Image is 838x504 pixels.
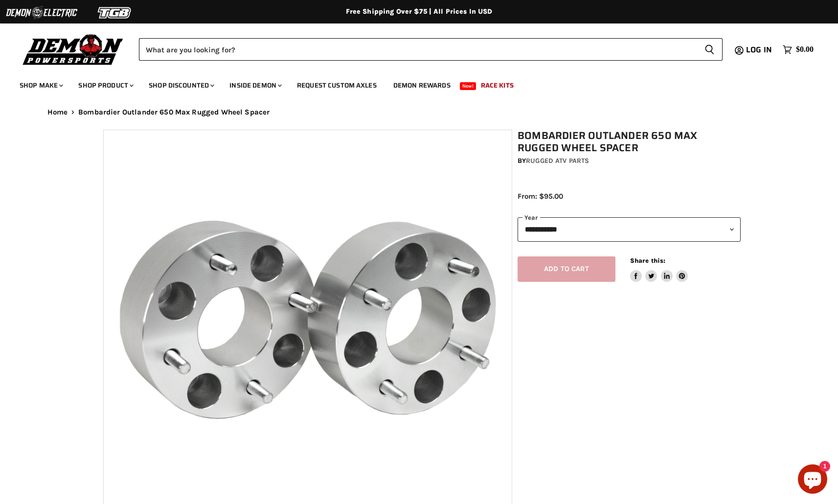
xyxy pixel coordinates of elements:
a: Shop Product [71,75,139,95]
img: TGB Logo 2 [78,3,152,22]
aside: Share this: [630,256,688,282]
a: Shop Make [12,75,69,95]
a: Shop Discounted [141,75,220,95]
h1: Bombardier Outlander 650 Max Rugged Wheel Spacer [518,130,741,154]
span: Bombardier Outlander 650 Max Rugged Wheel Spacer [78,108,270,116]
img: Demon Powersports [20,32,127,67]
div: Free Shipping Over $75 | All Prices In USD [28,7,811,16]
a: $0.00 [778,43,818,57]
nav: Breadcrumbs [28,108,811,116]
a: Rugged ATV Parts [526,157,589,165]
inbox-online-store-chat: Shopify online store chat [795,464,830,496]
img: Demon Electric Logo 2 [5,3,78,22]
select: year [518,217,741,241]
button: Search [697,38,723,61]
span: Share this: [630,257,665,264]
span: From: $95.00 [518,192,563,201]
span: $0.00 [796,45,814,54]
span: Log in [746,44,772,56]
a: Inside Demon [222,75,288,95]
a: Request Custom Axles [290,75,384,95]
span: New! [460,82,476,90]
a: Log in [742,46,778,54]
form: Product [139,38,723,61]
div: by [518,156,741,166]
a: Race Kits [474,75,521,95]
a: Home [47,108,68,116]
input: Search [139,38,697,61]
a: Demon Rewards [386,75,458,95]
ul: Main menu [12,71,811,95]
